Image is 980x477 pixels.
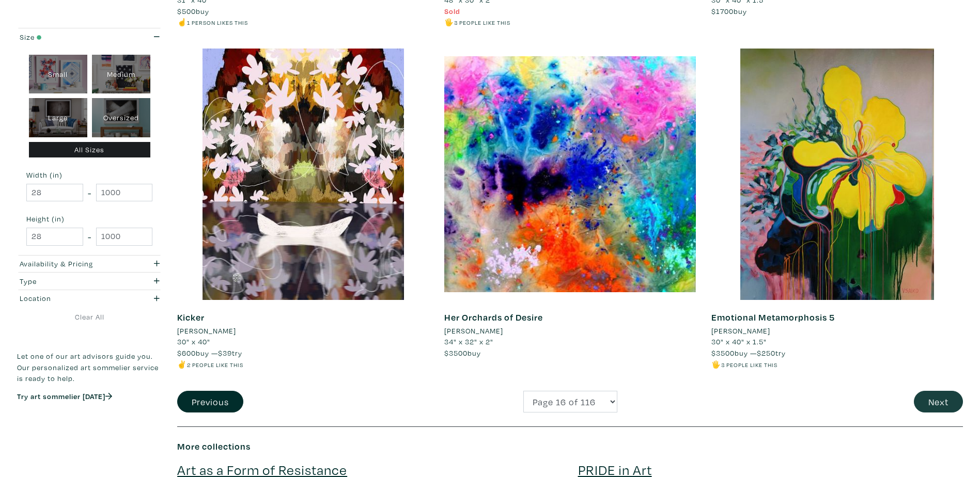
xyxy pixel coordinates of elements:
span: $500 [177,6,196,16]
button: Type [17,273,162,290]
small: Width (in) [26,171,152,179]
span: $39 [218,348,232,358]
li: 🖐️ [444,17,696,28]
span: - [88,186,91,200]
div: Availability & Pricing [20,258,121,269]
span: 34" x 32" x 2" [444,337,493,346]
h6: More collections [177,441,963,452]
iframe: Customer reviews powered by Trustpilot [17,412,162,434]
button: Size [17,28,162,45]
li: [PERSON_NAME] [177,325,236,337]
span: buy — try [177,348,242,358]
small: 2 people like this [187,361,243,369]
div: Location [20,293,121,304]
span: $1700 [711,6,734,16]
span: buy [177,6,209,16]
a: Emotional Metamorphosis 5 [711,311,835,323]
span: buy [711,6,747,16]
li: ☝️ [177,17,429,28]
small: 1 person likes this [187,19,248,26]
div: Oversized [92,98,150,137]
p: Let one of our art advisors guide you. Our personalized art sommelier service is ready to help. [17,351,162,384]
li: ✌️ [177,359,429,370]
div: All Sizes [29,142,150,158]
a: Clear All [17,311,162,323]
a: Kicker [177,311,205,323]
div: Large [29,98,87,137]
span: $250 [757,348,775,358]
div: Type [20,276,121,287]
span: buy [444,348,481,358]
span: - [88,230,91,244]
div: Size [20,31,121,43]
button: Previous [177,391,243,413]
a: Try art sommelier [DATE] [17,391,112,401]
button: Location [17,290,162,307]
small: Height (in) [26,215,152,222]
button: Availability & Pricing [17,256,162,273]
small: 3 people like this [454,19,510,26]
a: [PERSON_NAME] [711,325,963,337]
a: [PERSON_NAME] [444,325,696,337]
li: 🖐️ [711,359,963,370]
li: [PERSON_NAME] [444,325,503,337]
span: buy — try [711,348,786,358]
button: Next [914,391,963,413]
a: [PERSON_NAME] [177,325,429,337]
a: Her Orchards of Desire [444,311,543,323]
span: 30" x 40" [177,337,210,346]
span: 30" x 40" x 1.5" [711,337,767,346]
div: Medium [92,55,150,94]
li: [PERSON_NAME] [711,325,770,337]
span: $3500 [711,348,735,358]
span: Sold [444,6,460,16]
span: $600 [177,348,196,358]
small: 3 people like this [721,361,777,369]
div: Small [29,55,87,94]
span: $3500 [444,348,468,358]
